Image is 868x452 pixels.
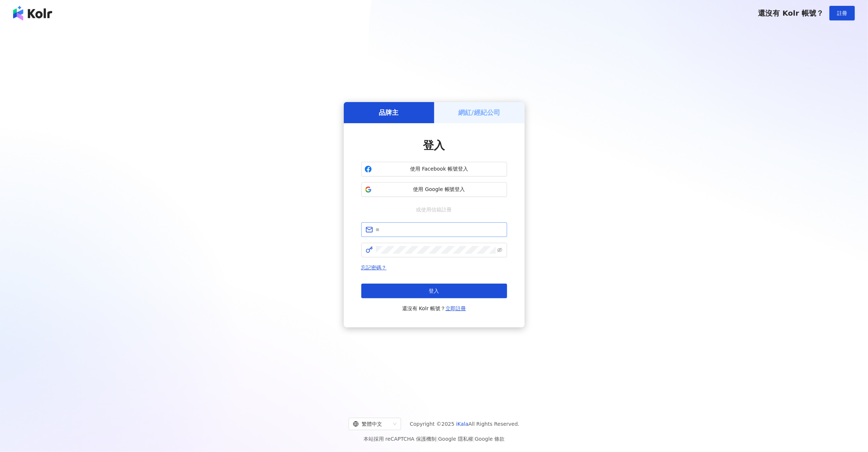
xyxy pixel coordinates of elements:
span: | [436,436,438,442]
button: 使用 Facebook 帳號登入 [361,162,507,176]
h5: 品牌主 [379,108,399,117]
span: 登入 [429,288,439,294]
a: iKala [456,421,468,427]
span: 還沒有 Kolr 帳號？ [758,9,824,17]
a: Google 條款 [475,436,505,442]
button: 使用 Google 帳號登入 [361,182,507,197]
a: 忘記密碼？ [361,265,387,270]
img: logo [13,6,52,20]
span: 使用 Facebook 帳號登入 [375,165,504,173]
div: 繁體中文 [353,418,390,430]
h5: 網紅/經紀公司 [458,108,500,117]
span: | [473,436,475,442]
a: 立即註冊 [445,305,466,311]
span: Copyright © 2025 All Rights Reserved. [410,420,519,428]
button: 登入 [361,284,507,298]
span: 使用 Google 帳號登入 [375,186,504,193]
button: 註冊 [829,6,855,20]
a: Google 隱私權 [438,436,473,442]
span: eye-invisible [497,248,502,253]
span: 或使用信箱註冊 [411,206,457,214]
span: 註冊 [837,10,847,16]
span: 本站採用 reCAPTCHA 保護機制 [363,435,505,443]
span: 還沒有 Kolr 帳號？ [402,304,466,313]
span: 登入 [423,139,445,152]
